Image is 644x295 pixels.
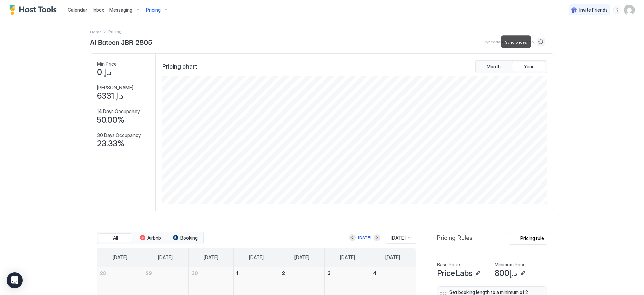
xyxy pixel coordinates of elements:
span: Breadcrumb [108,29,122,34]
span: Airbnb [147,235,161,241]
span: 28 [100,270,106,276]
a: Wednesday [242,248,270,267]
span: 30 Days Occupancy [97,132,141,138]
div: tab-group [97,232,204,244]
span: Home [90,29,102,34]
span: Year [524,64,534,70]
button: Booking [168,233,202,243]
span: Inbox [93,7,104,13]
span: [DATE] [249,254,264,261]
div: Pricing rule [520,235,544,242]
span: د.إ 0 [97,67,112,77]
span: 50.00% [97,115,125,125]
button: Edit [519,269,527,277]
span: Messaging [109,7,132,13]
a: Sunday [106,248,134,267]
button: [DATE] [357,234,372,242]
span: Pricing chart [162,63,197,71]
span: Calendar [68,7,87,13]
span: PriceLabs [437,268,472,278]
span: 23.33% [97,139,125,149]
div: Open Intercom Messenger [7,272,23,288]
span: Al Bateen JBR 2805 [90,36,152,47]
button: Edit [474,269,482,277]
span: 4 [373,270,376,276]
span: د.إ 6331 [97,91,124,101]
span: [PERSON_NAME] [97,85,133,91]
div: [DATE] [358,235,371,241]
a: September 28, 2025 [97,267,143,279]
span: 2 [282,270,285,276]
span: 14 Days Occupancy [97,108,140,115]
a: Inbox [93,6,104,13]
span: Minimum Price [495,262,526,268]
div: Breadcrumb [90,28,102,35]
a: Host Tools Logo [9,5,60,15]
a: Saturday [379,248,407,267]
div: menu [546,38,554,46]
span: [DATE] [113,254,127,261]
a: October 4, 2025 [370,267,416,279]
button: All [99,233,132,243]
button: Sync prices [537,38,545,46]
div: tab-group [475,60,547,73]
a: October 1, 2025 [234,267,279,279]
a: Thursday [288,248,316,267]
a: Calendar [68,6,87,13]
span: Synced about 3 hours ago [484,39,534,44]
button: Airbnb [133,233,167,243]
span: All [113,235,118,241]
span: Sync prices [505,40,527,45]
span: Month [487,64,501,70]
button: Year [512,62,545,71]
span: [DATE] [204,254,218,261]
button: More options [546,38,554,46]
span: Booking [180,235,198,241]
span: Pricing [146,7,161,13]
span: Base Price [437,262,460,268]
span: Invite Friends [579,7,608,13]
button: Pricing rule [509,232,547,245]
span: [DATE] [340,254,355,261]
button: Previous month [349,234,356,241]
span: Pricing Rules [437,234,473,242]
div: User profile [624,5,635,15]
a: September 29, 2025 [143,267,188,279]
a: October 3, 2025 [325,267,370,279]
button: Next month [374,234,380,241]
a: Monday [151,248,179,267]
span: [DATE] [294,254,309,261]
a: Home [90,28,102,35]
span: [DATE] [385,254,400,261]
span: 3 [327,270,331,276]
span: 29 [146,270,152,276]
span: 1 [236,270,238,276]
button: Month [477,62,511,71]
a: Friday [333,248,362,267]
a: October 2, 2025 [279,267,325,279]
span: [DATE] [158,254,173,261]
a: September 30, 2025 [189,267,234,279]
span: Min Price [97,61,117,67]
span: [DATE] [391,235,406,241]
div: menu [613,6,621,14]
span: 30 [191,270,198,276]
a: Tuesday [197,248,225,267]
span: د.إ800 [495,268,517,278]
